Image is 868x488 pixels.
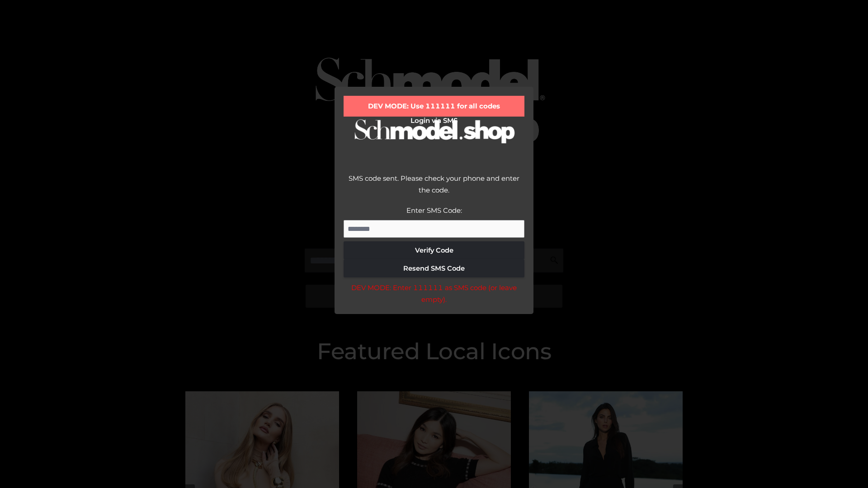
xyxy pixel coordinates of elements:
[344,96,524,117] div: DEV MODE: Use 111111 for all codes
[344,259,524,277] button: Resend SMS Code
[344,117,524,125] h2: Login via SMS
[406,206,462,215] label: Enter SMS Code:
[344,241,524,259] button: Verify Code
[344,173,524,205] div: SMS code sent. Please check your phone and enter the code.
[344,282,524,305] div: DEV MODE: Enter 111111 as SMS code (or leave empty).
